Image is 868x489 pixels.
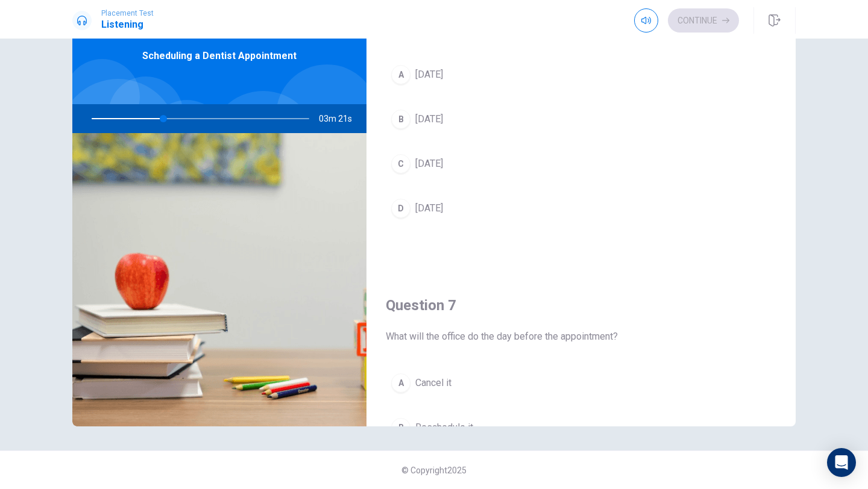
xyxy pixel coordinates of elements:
div: B [391,418,410,437]
span: © Copyright 2025 [401,466,467,475]
button: A[DATE] [386,60,776,90]
button: C[DATE] [386,149,776,179]
div: C [391,154,410,173]
h4: Question 7 [386,296,776,315]
h1: Listening [101,17,154,32]
button: BReschedule it [386,413,776,443]
div: A [391,65,410,84]
div: B [391,110,410,129]
span: Cancel it [415,376,451,390]
span: What will the office do the day before the appointment? [386,329,776,344]
button: ACancel it [386,368,776,398]
button: D[DATE] [386,193,776,223]
span: Reschedule it [415,420,473,435]
span: [DATE] [415,201,443,216]
span: Placement Test [101,9,154,17]
button: B[DATE] [386,104,776,134]
img: Scheduling a Dentist Appointment [72,133,366,426]
div: D [391,199,410,218]
span: [DATE] [415,157,443,171]
span: Scheduling a Dentist Appointment [142,49,297,63]
span: 03m 21s [319,104,362,133]
span: [DATE] [415,112,443,126]
div: A [391,373,410,393]
div: Open Intercom Messenger [827,448,856,477]
span: [DATE] [415,67,443,82]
